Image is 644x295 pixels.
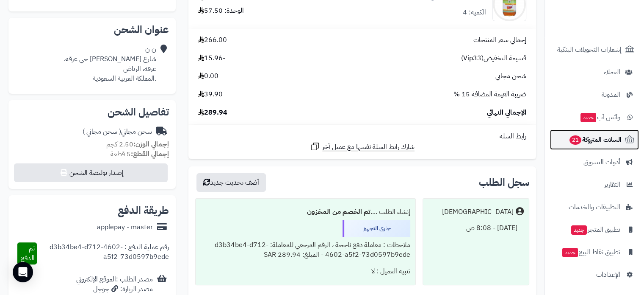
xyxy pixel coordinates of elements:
h2: تفاصيل الشحن [15,107,169,117]
strong: إجمالي القطع: [131,149,169,159]
span: جديد [562,248,578,257]
span: 39.90 [198,90,223,99]
span: ( شحن مجاني ) [83,126,121,137]
h2: طريقة الدفع [118,205,169,216]
span: 266.00 [198,35,227,45]
span: جديد [571,225,587,235]
div: [DATE] - 8:08 ص [428,220,524,236]
a: شارك رابط السلة نفسها مع عميل آخر [310,141,415,152]
span: جديد [580,113,596,122]
div: إنشاء الطلب .... [201,204,410,220]
h3: سجل الطلب [479,177,529,188]
a: العملاء [550,62,639,82]
span: شحن مجاني [495,71,526,81]
span: وآتس آب [580,111,620,123]
strong: إجمالي الوزن: [133,139,169,149]
span: المدونة [602,89,620,101]
span: تطبيق المتجر [570,224,620,236]
small: 2.50 كجم [106,139,169,149]
div: Open Intercom Messenger [13,262,33,282]
div: رقم عملية الدفع : d3b34be4-d712-4602-a5f2-73d0597b9ede [37,242,169,264]
span: إشعارات التحويلات البنكية [557,44,622,56]
a: تطبيق نقاط البيعجديد [550,242,639,262]
a: المدونة [550,84,639,105]
div: الكمية: 4 [463,8,486,17]
span: إجمالي سعر المنتجات [473,35,526,45]
a: السلات المتروكة21 [550,129,639,150]
span: الإجمالي النهائي [487,108,526,118]
div: ن ن شارع [PERSON_NAME] حي عرقه، عرقه، الرياض .المملكة العربية السعودية [64,45,156,83]
div: ملاحظات : معاملة دفع ناجحة ، الرقم المرجعي للمعاملة: d3b34be4-d712-4602-a5f2-73d0597b9ede - المبل... [201,237,410,263]
span: 0.00 [198,71,218,81]
small: 5 قطعة [111,149,169,159]
span: تطبيق نقاط البيع [561,246,620,258]
a: التقارير [550,174,639,195]
span: 289.94 [198,108,227,118]
div: رابط السلة [192,132,533,141]
div: مصدر الطلب :الموقع الإلكتروني [76,275,153,294]
span: العملاء [604,66,620,78]
a: أدوات التسويق [550,152,639,172]
div: [DEMOGRAPHIC_DATA] [442,207,514,217]
div: applepay - master [97,222,153,232]
span: تم الدفع [21,243,35,263]
span: السلات المتروكة [569,134,622,146]
span: شارك رابط السلة نفسها مع عميل آخر [322,142,415,152]
a: تطبيق المتجرجديد [550,219,639,240]
div: الوحدة: 57.50 [198,6,244,16]
img: logo-2.png [586,17,636,35]
div: جاري التجهيز [343,220,410,237]
span: التقارير [604,179,620,191]
a: وآتس آبجديد [550,107,639,127]
span: أدوات التسويق [583,156,620,168]
b: تم الخصم من المخزون [307,207,370,217]
span: ضريبة القيمة المضافة 15 % [453,90,526,99]
button: إصدار بوليصة الشحن [14,163,168,182]
span: قسيمة التخفيض(Vip33) [461,53,526,63]
a: إشعارات التحويلات البنكية [550,39,639,60]
span: التطبيقات والخدمات [569,201,620,213]
h2: عنوان الشحن [15,25,169,35]
button: أضف تحديث جديد [196,173,266,192]
a: التطبيقات والخدمات [550,197,639,217]
div: مصدر الزيارة: جوجل [76,284,153,294]
div: تنبيه العميل : لا [201,263,410,280]
span: 21 [569,135,581,145]
span: الإعدادات [596,269,620,281]
span: -15.96 [198,53,225,63]
div: شحن مجاني [83,127,152,137]
a: الإعدادات [550,264,639,285]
